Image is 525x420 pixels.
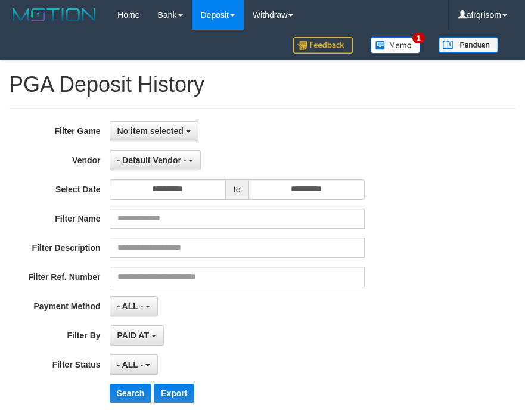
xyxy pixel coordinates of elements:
h1: PGA Deposit History [9,73,516,97]
button: - ALL - [110,296,158,316]
button: PAID AT [110,325,164,346]
span: to [226,179,248,200]
img: MOTION_logo.png [9,6,100,24]
span: - ALL - [117,360,144,369]
a: 1 [362,30,430,60]
span: 1 [412,33,425,43]
span: - ALL - [117,301,144,311]
span: - Default Vendor - [117,155,187,165]
button: Export [154,384,194,403]
span: PAID AT [117,331,149,340]
img: Button%20Memo.svg [371,37,421,54]
button: - Default Vendor - [110,150,201,170]
span: No item selected [117,126,184,136]
img: panduan.png [439,37,498,53]
button: Search [110,384,152,403]
button: No item selected [110,121,198,141]
button: - ALL - [110,354,158,375]
img: Feedback.jpg [293,37,353,54]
